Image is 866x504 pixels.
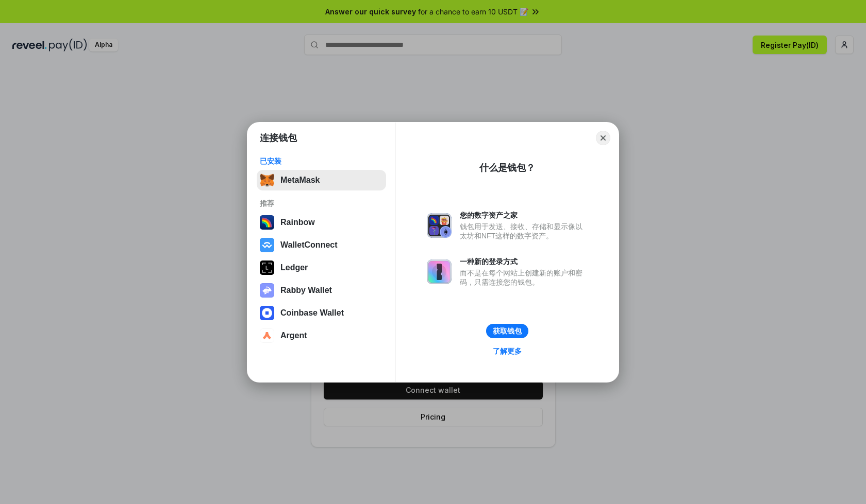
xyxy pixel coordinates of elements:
[257,235,386,255] button: WalletConnect
[427,259,452,284] img: svg+xml,%3Csvg%20xmlns%3D%22http%3A%2F%2Fwww.w3.org%2F2000%2Fsvg%22%20fill%3D%22none%22%20viewBox...
[260,238,274,252] img: svg+xml,%3Csvg%20width%3D%2228%22%20height%3D%2228%22%20viewBox%3D%220%200%2028%2028%22%20fill%3D...
[257,303,386,323] button: Coinbase Wallet
[260,328,274,343] img: svg+xml,%3Csvg%20width%3D%2228%22%20height%3D%2228%22%20viewBox%3D%220%200%2028%2028%22%20fill%3D...
[280,308,344,318] div: Coinbase Wallet
[257,170,386,190] button: MetaMask
[493,326,522,336] div: 获取钱包
[257,325,386,346] button: Argent
[460,268,588,287] div: 而不是在每个网站上创建新的账户和密码，只需连接您的钱包。
[280,286,332,295] div: Rabby Wallet
[257,257,386,278] button: Ledger
[257,280,386,301] button: Rabby Wallet
[260,132,297,144] h1: 连接钱包
[487,344,528,358] a: 了解更多
[486,324,528,338] button: 获取钱包
[460,257,588,266] div: 一种新的登录方式
[280,331,307,340] div: Argent
[260,173,274,187] img: svg+xml,%3Csvg%20fill%3D%22none%22%20height%3D%2233%22%20viewBox%3D%220%200%2035%2033%22%20width%...
[493,346,522,356] div: 了解更多
[280,176,320,185] div: MetaMask
[280,218,315,227] div: Rainbow
[260,157,383,166] div: 已安装
[260,260,274,275] img: svg+xml,%3Csvg%20xmlns%3D%22http%3A%2F%2Fwww.w3.org%2F2000%2Fsvg%22%20width%3D%2228%22%20height%3...
[257,212,386,233] button: Rainbow
[460,222,588,240] div: 钱包用于发送、接收、存储和显示像以太坊和NFT这样的数字资产。
[427,213,452,238] img: svg+xml,%3Csvg%20xmlns%3D%22http%3A%2F%2Fwww.w3.org%2F2000%2Fsvg%22%20fill%3D%22none%22%20viewBox...
[460,211,588,220] div: 您的数字资产之家
[479,162,535,174] div: 什么是钱包？
[260,199,383,208] div: 推荐
[596,131,610,145] button: Close
[280,263,308,272] div: Ledger
[280,240,338,250] div: WalletConnect
[260,306,274,320] img: svg+xml,%3Csvg%20width%3D%2228%22%20height%3D%2228%22%20viewBox%3D%220%200%2028%2028%22%20fill%3D...
[260,283,274,298] img: svg+xml,%3Csvg%20xmlns%3D%22http%3A%2F%2Fwww.w3.org%2F2000%2Fsvg%22%20fill%3D%22none%22%20viewBox...
[260,215,274,230] img: svg+xml,%3Csvg%20width%3D%22120%22%20height%3D%22120%22%20viewBox%3D%220%200%20120%20120%22%20fil...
